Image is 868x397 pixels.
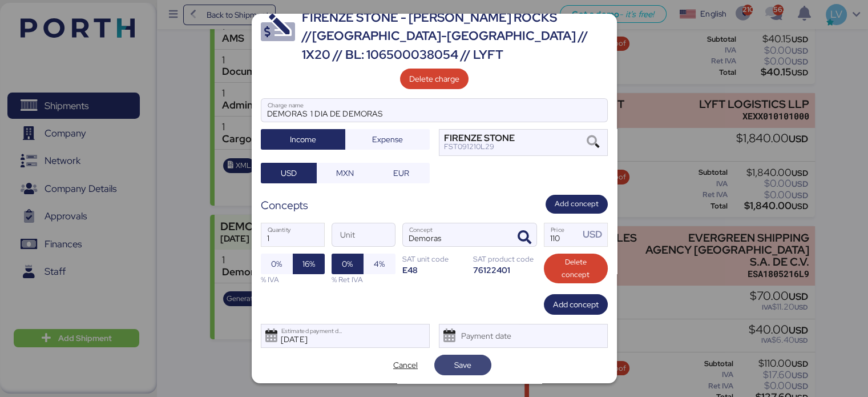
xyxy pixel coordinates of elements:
button: Add concept [544,294,608,315]
span: 0% [271,257,282,271]
span: Add concept [555,198,599,210]
span: Add concept [553,298,599,311]
div: SAT product code [473,254,537,264]
span: MXN [336,166,354,180]
button: Save [434,355,491,375]
span: Delete concept [553,256,599,281]
div: E48 [402,264,466,275]
button: Income [261,129,345,150]
span: Cancel [393,358,418,372]
button: Expense [345,129,430,150]
div: Concepts [261,197,308,214]
span: Save [454,358,471,372]
div: FST091210L29 [444,143,515,151]
button: 0% [261,254,293,274]
div: % IVA [261,274,325,285]
button: EUR [373,163,430,183]
input: Unit [332,223,395,246]
input: Quantity [261,223,324,246]
button: Delete charge [400,69,469,89]
input: Price [544,223,580,246]
span: 0% [342,257,353,271]
input: Concept [403,223,509,246]
input: Charge name [261,99,607,122]
span: EUR [393,166,409,180]
span: Delete charge [409,72,459,86]
span: 4% [374,257,385,271]
span: Income [290,133,316,146]
div: SAT unit code [402,254,466,264]
div: FIRENZE STONE - [PERSON_NAME] ROCKS //[GEOGRAPHIC_DATA]-[GEOGRAPHIC_DATA] // 1X20 // BL: 10650003... [302,9,608,64]
button: Add concept [546,195,608,214]
button: MXN [317,163,373,183]
button: 4% [364,254,395,274]
button: 16% [293,254,325,274]
button: USD [261,163,317,183]
span: 16% [302,257,315,271]
div: USD [583,227,607,242]
button: Delete concept [544,254,608,283]
button: 0% [332,254,364,274]
button: Cancel [377,355,434,375]
button: ConceptConcept [512,226,536,250]
span: Expense [372,133,403,146]
span: USD [281,166,297,180]
div: FIRENZE STONE [444,134,515,142]
div: 76122401 [473,264,537,275]
div: % Ret IVA [332,274,395,285]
